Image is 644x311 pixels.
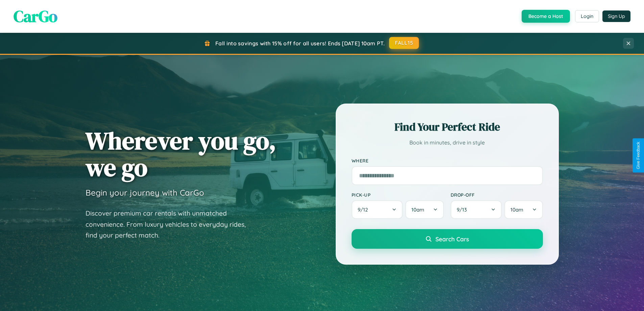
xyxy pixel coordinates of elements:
button: Login [575,10,599,22]
span: 10am [510,206,523,213]
button: 10am [504,200,543,219]
button: Search Cars [352,229,543,249]
span: Search Cars [435,235,469,243]
span: 9 / 13 [457,206,470,213]
button: Become a Host [522,10,570,23]
button: FALL15 [389,37,419,49]
button: 10am [405,200,444,219]
p: Book in minutes, drive in style [352,138,543,148]
button: 9/13 [451,200,502,219]
div: Give Feedback [636,142,641,169]
label: Where [352,158,543,163]
h3: Begin your journey with CarGo [86,187,204,198]
span: Fall into savings with 15% off for all users! Ends [DATE] 10am PT. [215,40,385,47]
h2: Find Your Perfect Ride [352,119,543,134]
p: Discover premium car rentals with unmatched convenience. From luxury vehicles to everyday rides, ... [86,208,255,241]
span: 9 / 12 [358,206,371,213]
h1: Wherever you go, we go [86,127,276,181]
button: Sign Up [602,10,630,22]
button: 9/12 [352,200,403,219]
label: Drop-off [451,192,543,198]
label: Pick-up [352,192,444,198]
span: CarGo [14,5,57,27]
span: 10am [411,206,424,213]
